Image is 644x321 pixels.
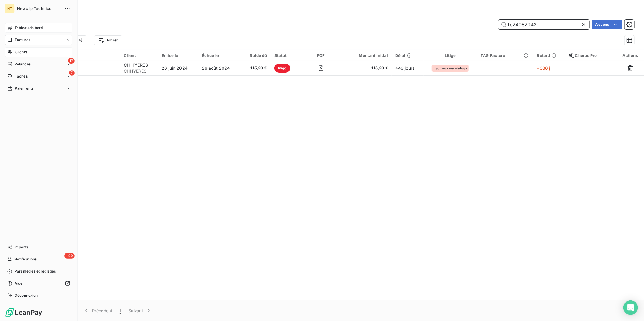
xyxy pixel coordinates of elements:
[14,256,37,262] span: Notifications
[15,74,28,79] span: Tâches
[15,293,38,298] span: Déconnexion
[15,49,27,55] span: Clients
[498,20,589,29] input: Rechercher
[245,53,267,58] div: Solde dû
[343,65,388,71] span: 115,20 €
[198,61,241,75] td: 26 août 2024
[569,65,571,71] span: _
[623,300,638,315] div: Open Intercom Messenger
[124,53,154,58] div: Client
[434,66,467,70] span: Factures mandatées
[79,304,116,317] button: Précédent
[158,61,198,75] td: 26 juin 2024
[307,53,335,58] div: PDF
[15,37,30,43] span: Factures
[274,64,290,73] span: litige
[125,304,156,317] button: Suivant
[592,20,622,29] button: Actions
[202,53,237,58] div: Échue le
[481,65,482,71] span: _
[15,269,56,274] span: Paramètres et réglages
[5,308,42,317] img: Logo LeanPay
[395,53,420,58] div: Délai
[15,86,33,91] span: Paiements
[15,244,28,250] span: Imports
[94,35,122,45] button: Filtrer
[569,53,613,58] div: Chorus Pro
[343,53,388,58] div: Montant initial
[69,70,75,76] span: 7
[162,53,195,58] div: Émise le
[124,68,154,74] span: CHHYERES
[17,6,61,11] span: Newclip Technics
[124,62,148,68] span: CH HYERES
[5,279,72,288] a: Aide
[620,53,640,58] div: Actions
[481,53,530,58] div: TAG Facture
[15,281,23,286] span: Aide
[120,308,121,314] span: 1
[64,253,75,259] span: +99
[245,65,267,71] span: 115,20 €
[392,61,424,75] td: 449 jours
[427,53,473,58] div: Litige
[5,4,15,13] div: NT
[537,53,562,58] div: Retard
[15,25,43,31] span: Tableau de bord
[274,53,300,58] div: Statut
[537,65,550,71] span: +388 j
[15,61,31,67] span: Relances
[68,58,75,64] span: 17
[116,304,125,317] button: 1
